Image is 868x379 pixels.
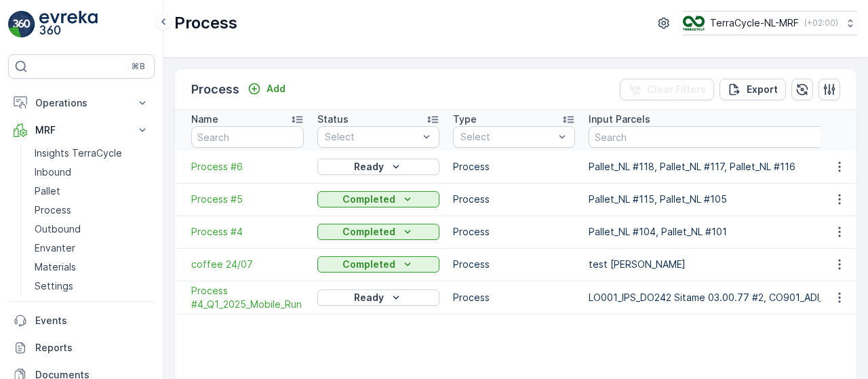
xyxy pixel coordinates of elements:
[317,113,349,126] p: Status
[174,12,237,34] p: Process
[647,83,706,96] p: Clear Filters
[35,222,81,236] p: Outbound
[460,130,554,144] p: Select
[29,220,155,239] a: Outbound
[354,291,384,304] p: Ready
[8,11,35,38] img: logo
[242,81,291,97] button: Add
[35,260,76,274] p: Materials
[683,11,857,35] button: TerraCycle-NL-MRF(+02:00)
[35,279,73,293] p: Settings
[317,224,439,240] button: Completed
[589,113,650,126] p: Input Parcels
[710,16,799,30] p: TerraCycle-NL-MRF
[8,334,155,361] a: Reports
[453,258,575,271] p: Process
[342,258,395,271] p: Completed
[191,126,304,148] input: Search
[191,284,304,311] a: Process #4_Q1_2025_Mobile_Run
[342,193,395,206] p: Completed
[453,193,575,206] p: Process
[747,83,778,96] p: Export
[453,225,575,239] p: Process
[29,144,155,163] a: Insights TerraCycle
[8,117,155,144] button: MRF
[35,184,60,198] p: Pallet
[39,11,98,38] img: logo_light-DOdMpM7g.png
[35,203,71,217] p: Process
[8,89,155,117] button: Operations
[453,113,477,126] p: Type
[35,123,127,137] p: MRF
[191,193,304,206] a: Process #5
[317,290,439,306] button: Ready
[804,18,838,28] p: ( +02:00 )
[29,182,155,201] a: Pallet
[317,159,439,175] button: Ready
[35,96,127,110] p: Operations
[132,61,145,72] p: ⌘B
[35,241,75,255] p: Envanter
[453,291,575,304] p: Process
[325,130,418,144] p: Select
[354,160,384,174] p: Ready
[29,201,155,220] a: Process
[35,165,71,179] p: Inbound
[317,191,439,207] button: Completed
[719,79,786,100] button: Export
[620,79,714,100] button: Clear Filters
[683,16,705,31] img: TC_v739CUj.png
[191,160,304,174] a: Process #6
[35,341,149,355] p: Reports
[29,258,155,277] a: Materials
[35,314,149,327] p: Events
[191,113,218,126] p: Name
[267,82,285,96] p: Add
[29,277,155,296] a: Settings
[191,225,304,239] a: Process #4
[29,239,155,258] a: Envanter
[453,160,575,174] p: Process
[8,307,155,334] a: Events
[191,80,239,99] p: Process
[191,258,304,271] a: coffee 24/07
[317,256,439,273] button: Completed
[29,163,155,182] a: Inbound
[35,146,122,160] p: Insights TerraCycle
[342,225,395,239] p: Completed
